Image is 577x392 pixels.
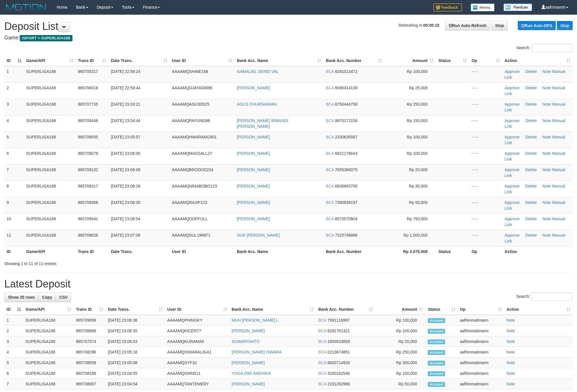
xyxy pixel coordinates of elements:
[232,350,282,354] a: [PERSON_NAME] ISWARA
[106,315,165,326] td: [DATE] 23:06:36
[543,69,551,74] a: Note
[469,99,502,115] td: - - -
[428,329,445,334] span: Accepted
[335,102,357,107] span: Copy 6750444758 to clipboard
[78,200,98,205] span: 865709368
[327,339,350,344] span: Copy 1650533859 to clipboard
[335,118,357,123] span: Copy 8670172156 to clipboard
[4,258,236,267] div: Showing 1 to 11 of 11 entries
[335,184,357,188] span: Copy 6830663795 to clipboard
[525,233,537,237] a: Delete
[327,371,350,376] span: Copy 3100162546 to clipboard
[24,213,76,230] td: SUPERLIGA168
[375,315,425,326] td: Rp 100,000
[78,217,98,221] span: 865709541
[172,200,207,205] span: AAAAMQRAJIP123
[4,304,23,315] th: ID: activate to sort column descending
[326,167,334,172] span: BCA
[172,86,212,90] span: AAAAMQDJAYADI888
[326,86,334,90] span: BCA
[4,55,24,66] th: ID: activate to sort column descending
[165,379,229,389] td: AAAAMQTANTEMERY
[335,86,357,90] span: Copy 6090314139 to clipboard
[106,304,165,315] th: Date Trans.: activate to sort column ascending
[111,151,140,156] span: [DATE] 23:06:00
[469,66,502,83] td: - - -
[237,118,288,129] a: [PERSON_NAME] IRWANDI [PERSON_NAME]
[384,55,436,66] th: Amount: activate to sort column ascending
[4,246,24,257] th: ID
[24,230,76,246] td: SUPERLIGA168
[525,69,537,74] a: Delete
[106,358,165,368] td: [DATE] 23:05:08
[375,368,425,379] td: Rp 100,000
[505,217,520,221] a: Approve
[74,336,106,347] td: 865707574
[505,167,520,172] a: Approve
[24,66,76,83] td: SUPERLIGA168
[172,167,214,172] span: AAAAMQBRODOD234
[407,135,428,139] span: Rp 100,000
[237,86,270,90] a: [PERSON_NAME]
[232,318,279,323] a: MUH [PERSON_NAME] L
[111,118,140,123] span: [DATE] 23:04:44
[469,82,502,99] td: - - -
[4,181,24,197] td: 8
[335,233,357,237] span: Copy 7325746866 to clipboard
[375,347,425,358] td: Rp 250,000
[507,382,515,386] a: Note
[525,118,537,123] a: Delete
[111,233,140,237] span: [DATE] 23:07:06
[4,315,23,326] td: 1
[111,135,140,139] span: [DATE] 23:05:57
[428,371,445,376] span: Accepted
[4,148,24,164] td: 6
[326,217,334,221] span: BCA
[74,315,106,326] td: 865709099
[4,336,23,347] td: 3
[76,246,109,257] th: Trans ID
[74,379,106,389] td: 865708007
[78,135,98,139] span: 865709055
[326,233,334,237] span: BCA
[407,102,428,107] span: Rp 250,000
[170,246,235,257] th: User ID
[335,167,357,172] span: Copy 7655366075 to clipboard
[4,213,24,230] td: 10
[428,339,445,344] span: Accepted
[433,3,462,11] img: Feedback.jpg
[172,69,208,74] span: AAAAMQSHINE168
[24,132,76,148] td: SUPERLIGA168
[23,347,74,358] td: SUPERLIGA168
[557,21,573,30] a: Stop
[335,69,357,74] span: Copy 6281013472 to clipboard
[165,315,229,326] td: AAAAMQPHINGKY
[518,21,556,30] a: Run Auto-DPS
[505,217,565,227] a: Manual Link
[74,347,106,358] td: 865708296
[78,184,98,188] span: 865709317
[525,200,537,205] a: Delete
[423,23,439,28] strong: 00:00:10
[505,118,520,123] a: Approve
[4,82,24,99] td: 2
[525,135,537,139] a: Delete
[165,368,229,379] td: AAAAMQGMN511
[532,44,573,52] input: Search:
[106,336,165,347] td: [DATE] 23:06:03
[106,347,165,358] td: [DATE] 23:05:16
[24,164,76,181] td: SUPERLIGA168
[172,184,217,188] span: AAAAMQNINABOBO123
[23,326,74,336] td: SUPERLIGA168
[375,336,425,347] td: Rp 20,000
[106,379,165,389] td: [DATE] 23:04:54
[403,233,428,237] span: Rp 1,500,000
[326,135,334,139] span: BCA
[469,55,502,66] th: Op: activate to sort column ascending
[78,167,98,172] span: 865709132
[469,197,502,213] td: - - -
[543,217,551,221] a: Note
[24,246,76,257] th: Game/API
[24,181,76,197] td: SUPERLIGA168
[4,99,24,115] td: 3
